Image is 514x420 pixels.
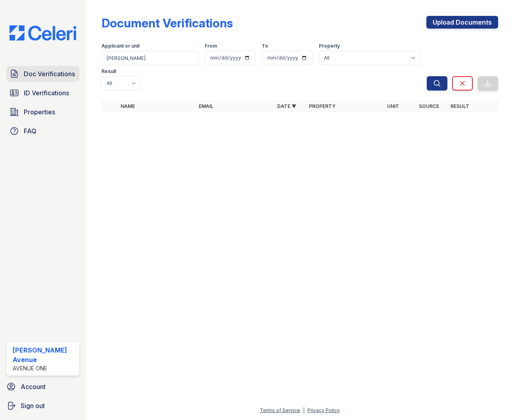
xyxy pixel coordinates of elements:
a: Email [199,103,213,109]
a: Terms of Service [260,407,300,413]
div: | [303,407,305,413]
a: Properties [6,104,79,120]
div: Avenue One [13,364,76,372]
span: Account [21,382,46,391]
span: Sign out [21,401,45,410]
a: Privacy Policy [307,407,340,413]
div: [PERSON_NAME] Avenue [13,345,76,364]
a: Name [121,103,135,109]
div: Document Verifications [102,16,233,30]
a: Account [3,379,82,395]
a: FAQ [6,123,79,139]
a: Result [451,103,469,109]
a: Upload Documents [426,16,498,29]
label: To [262,43,268,49]
a: Unit [387,103,399,109]
span: FAQ [24,126,36,136]
label: Applicant or unit [102,43,140,49]
a: Sign out [3,398,82,414]
input: Search by name, email, or unit number [102,51,198,65]
a: Date ▼ [277,103,296,109]
span: ID Verifications [24,88,69,98]
label: Result [102,68,116,75]
span: Doc Verifications [24,69,75,79]
a: ID Verifications [6,85,79,101]
a: Source [419,103,439,109]
a: Property [309,103,336,109]
span: Properties [24,107,55,117]
a: Doc Verifications [6,66,79,82]
label: From [205,43,217,49]
label: Property [319,43,340,49]
img: CE_Logo_Blue-a8612792a0a2168367f1c8372b55b34899dd931a85d93a1a3d3e32e68fde9ad4.png [3,25,82,40]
